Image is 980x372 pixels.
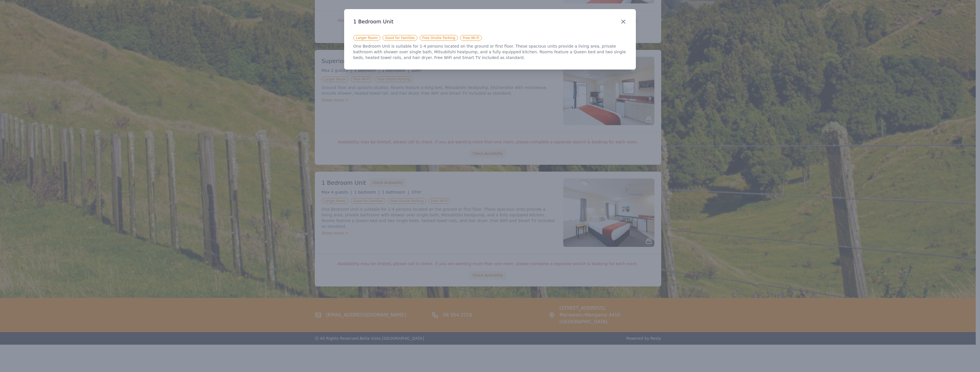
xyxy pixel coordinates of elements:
[353,35,380,41] span: Larger Room
[353,43,627,60] p: One Bedroom Unit is suitable for 1-4 persons located on the ground or first floor. These spacious...
[383,35,417,41] span: Good for Families
[420,35,458,41] span: Free Onsite Parking
[460,35,482,41] span: Free Wi-Fi
[353,18,627,25] h3: 1 Bedroom Unit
